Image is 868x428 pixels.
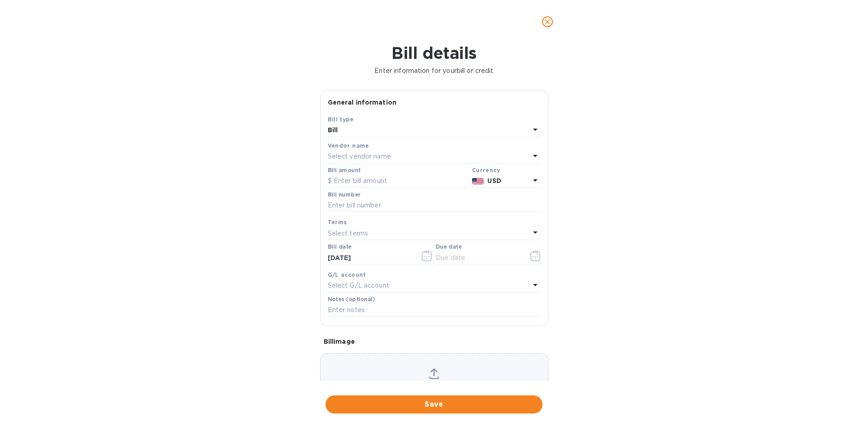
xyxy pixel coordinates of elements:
[436,251,521,264] input: Due date
[324,337,545,346] p: Bill image
[333,399,535,410] span: Save
[328,126,338,134] b: Bill
[472,167,500,173] b: Currency
[328,245,352,250] label: Bill date
[328,152,391,161] p: Select vendor name
[537,11,558,33] button: close
[7,43,861,63] h1: Bill details
[328,142,369,149] b: Vendor name
[436,245,462,250] label: Due date
[325,395,542,414] button: Save
[328,281,389,290] p: Select G/L account
[328,116,354,123] b: Bill type
[328,192,360,197] label: Bill number
[328,168,360,173] label: Bill amount
[7,66,861,76] p: Enter information for your bill or credit
[328,199,541,212] input: Enter bill number
[328,271,366,278] b: G/L account
[328,297,375,302] label: Notes (optional)
[487,177,501,184] b: USD
[472,178,484,184] img: USD
[328,251,413,264] input: Select date
[328,229,368,238] p: Select terms
[328,174,468,188] input: $ Enter bill amount
[328,303,541,317] input: Enter notes
[328,99,397,106] b: General information
[328,219,347,226] b: Terms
